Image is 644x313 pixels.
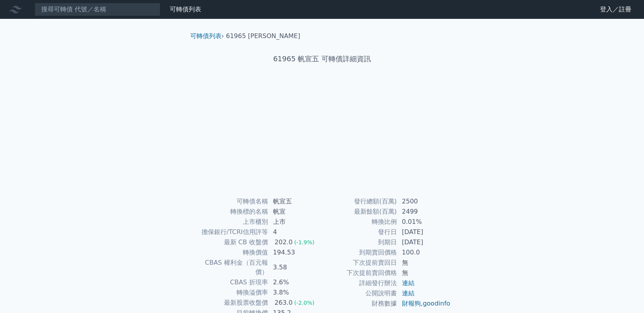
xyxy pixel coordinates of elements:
[35,3,160,16] input: 搜尋可轉債 代號／名稱
[273,238,294,247] div: 202.0
[397,298,451,309] td: ,
[193,196,268,207] td: 可轉債名稱
[170,5,201,13] a: 可轉債列表
[322,207,397,217] td: 最新餘額(百萬)
[402,279,415,287] a: 連結
[397,217,451,227] td: 0.01%
[322,247,397,258] td: 到期賣回價格
[184,53,461,64] h1: 61965 帆宣五 可轉債詳細資訊
[193,287,268,298] td: 轉換溢價率
[268,277,322,287] td: 2.6%
[193,298,268,308] td: 最新股票收盤價
[322,217,397,227] td: 轉換比例
[268,287,322,298] td: 3.8%
[322,237,397,247] td: 到期日
[397,247,451,258] td: 100.0
[193,258,268,277] td: CBAS 權利金（百元報價）
[322,298,397,309] td: 財務數據
[268,247,322,258] td: 194.53
[594,3,638,16] a: 登入／註冊
[268,227,322,237] td: 4
[397,237,451,247] td: [DATE]
[322,288,397,298] td: 公開說明書
[193,207,268,217] td: 轉換標的名稱
[190,31,224,41] li: ›
[190,32,222,40] a: 可轉債列表
[226,31,300,41] li: 61965 [PERSON_NAME]
[322,258,397,268] td: 下次提前賣回日
[322,227,397,237] td: 發行日
[397,207,451,217] td: 2499
[193,227,268,237] td: 擔保銀行/TCRI信用評等
[397,196,451,207] td: 2500
[397,268,451,278] td: 無
[268,196,322,207] td: 帆宣五
[397,258,451,268] td: 無
[294,300,315,306] span: (-2.0%)
[273,298,294,308] div: 263.0
[397,227,451,237] td: [DATE]
[268,258,322,277] td: 3.58
[294,239,315,245] span: (-1.9%)
[402,289,415,297] a: 連結
[423,300,450,307] a: goodinfo
[193,247,268,258] td: 轉換價值
[322,268,397,278] td: 下次提前賣回價格
[193,237,268,247] td: 最新 CB 收盤價
[193,277,268,287] td: CBAS 折現率
[322,196,397,207] td: 發行總額(百萬)
[268,207,322,217] td: 帆宣
[268,217,322,227] td: 上市
[402,300,421,307] a: 財報狗
[322,278,397,288] td: 詳細發行辦法
[193,217,268,227] td: 上市櫃別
